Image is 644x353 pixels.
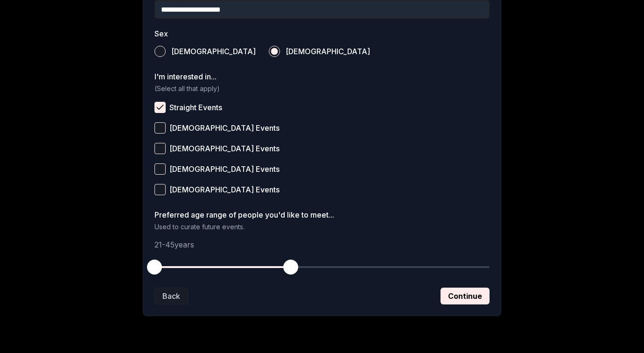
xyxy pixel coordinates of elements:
p: (Select all that apply) [154,84,490,93]
label: I'm interested in... [154,73,490,80]
label: Sex [154,30,490,37]
button: [DEMOGRAPHIC_DATA] Events [154,122,166,134]
button: [DEMOGRAPHIC_DATA] Events [154,163,166,175]
span: [DEMOGRAPHIC_DATA] Events [169,165,280,173]
span: [DEMOGRAPHIC_DATA] Events [169,186,280,193]
button: Back [154,288,188,304]
button: [DEMOGRAPHIC_DATA] [154,46,166,57]
button: Straight Events [154,102,166,113]
p: 21 - 45 years [154,239,490,250]
span: Straight Events [169,104,222,111]
p: Used to curate future events. [154,222,490,232]
button: [DEMOGRAPHIC_DATA] Events [154,184,166,195]
span: [DEMOGRAPHIC_DATA] Events [169,145,280,152]
span: [DEMOGRAPHIC_DATA] [171,48,256,55]
button: [DEMOGRAPHIC_DATA] [269,46,280,57]
span: [DEMOGRAPHIC_DATA] [286,48,370,55]
label: Preferred age range of people you'd like to meet... [154,211,490,219]
button: Continue [441,288,490,304]
button: [DEMOGRAPHIC_DATA] Events [154,143,166,154]
span: [DEMOGRAPHIC_DATA] Events [169,124,280,132]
